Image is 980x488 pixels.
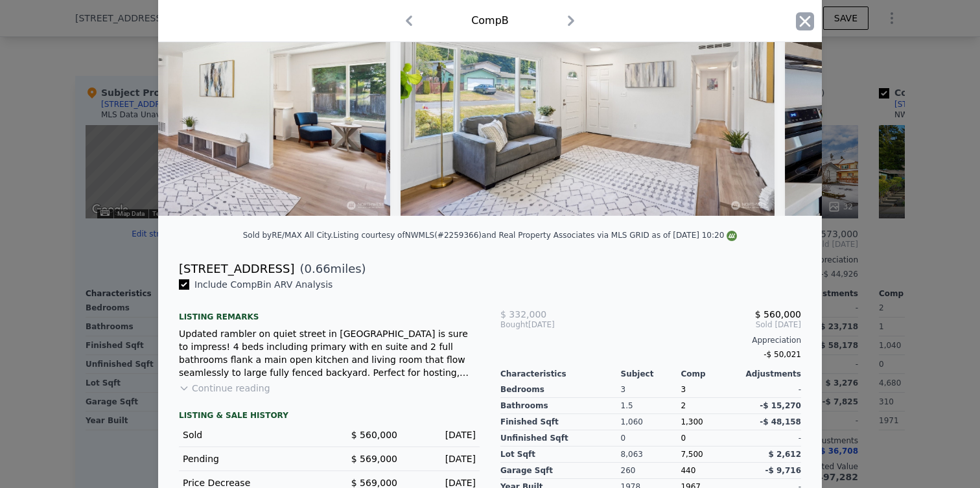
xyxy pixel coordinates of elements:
div: Finished Sqft [500,414,621,430]
span: $ 569,000 [351,454,397,464]
span: Sold [DATE] [601,320,801,330]
div: [DATE] [408,452,476,465]
span: $ 569,000 [351,478,397,488]
div: 3 [621,382,681,398]
div: Appreciation [500,335,801,345]
div: 1,060 [621,414,681,430]
button: Continue reading [179,382,270,395]
div: 260 [621,463,681,479]
span: $ 332,000 [500,309,546,320]
span: 440 [681,466,695,475]
div: - [741,430,801,447]
span: $ 560,000 [351,430,397,440]
div: Sold [183,428,319,441]
span: 0.66 [305,262,331,275]
span: $ 560,000 [755,309,801,320]
div: [DATE] [408,428,476,441]
div: Bathrooms [500,398,621,414]
div: [STREET_ADDRESS] [179,260,294,278]
div: Unfinished Sqft [500,430,621,447]
div: Listing remarks [179,301,480,322]
span: -$ 50,021 [764,350,801,359]
div: LISTING & SALE HISTORY [179,410,480,423]
span: -$ 48,158 [760,417,801,426]
div: Adjustments [741,369,801,379]
div: [DATE] [500,320,601,330]
div: Subject [621,369,681,379]
img: NWMLS Logo [727,231,737,241]
span: 3 [681,385,686,394]
div: Characteristics [500,369,621,379]
div: - [741,382,801,398]
span: 7,500 [681,450,703,459]
span: Include Comp B in ARV Analysis [189,279,338,290]
div: 8,063 [621,447,681,463]
span: $ 2,612 [769,450,801,459]
span: 0 [681,434,686,443]
div: Pending [183,452,319,465]
div: Garage Sqft [500,463,621,479]
div: Lot Sqft [500,447,621,463]
div: Comp [681,369,741,379]
span: 1,300 [681,417,703,426]
div: 0 [621,430,681,447]
div: Bedrooms [500,382,621,398]
div: Comp B [471,13,509,29]
div: 1.5 [621,398,681,414]
div: Listing courtesy of NWMLS (#2259366) and Real Property Associates via MLS GRID as of [DATE] 10:20 [333,231,737,240]
span: Bought [500,320,528,330]
div: Updated rambler on quiet street in [GEOGRAPHIC_DATA] is sure to impress! 4 beds including primary... [179,327,480,379]
div: Sold by RE/MAX All City . [243,231,333,240]
span: -$ 15,270 [760,401,801,410]
span: ( miles) [294,260,366,278]
span: -$ 9,716 [765,466,801,475]
div: 2 [681,398,741,414]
